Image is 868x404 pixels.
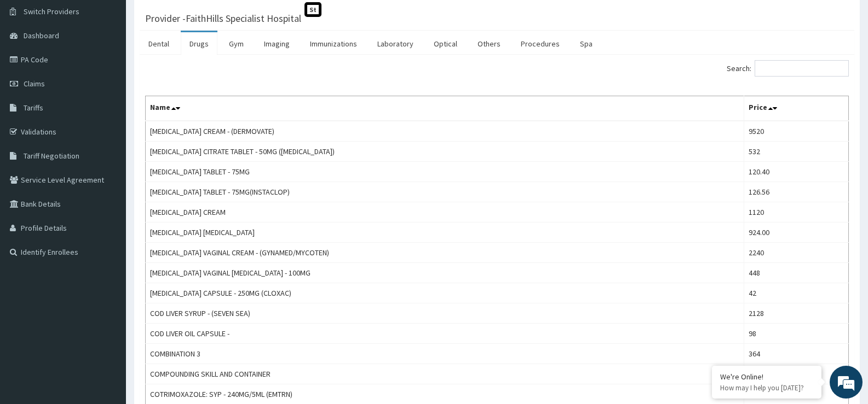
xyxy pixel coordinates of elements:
[146,263,744,283] td: [MEDICAL_DATA] VAGINAL [MEDICAL_DATA] - 100MG
[140,32,178,55] a: Dental
[180,5,206,32] div: Minimize live chat window
[146,364,744,384] td: COMPOUNDING SKILL AND CONTAINER
[744,142,849,162] td: 532
[304,2,321,17] span: St
[146,303,744,324] td: COD LIVER SYRUP - (SEVEN SEA)
[57,61,184,75] div: Chat with us now
[301,32,366,55] a: Immunizations
[744,96,849,121] th: Price
[720,372,813,382] div: We're Online!
[146,344,744,364] td: COMBINATION 3
[512,32,568,55] a: Procedures
[146,162,744,182] td: [MEDICAL_DATA] TABLET - 75MG
[24,79,45,89] span: Claims
[744,263,849,283] td: 448
[744,223,849,243] td: 924.00
[744,364,849,384] td: 532
[755,60,849,77] input: Search:
[24,7,79,16] span: Switch Providers
[146,182,744,202] td: [MEDICAL_DATA] TABLET - 75MG(INSTACLOP)
[146,202,744,223] td: [MEDICAL_DATA] CREAM
[369,32,422,55] a: Laboratory
[146,96,744,121] th: Name
[469,32,509,55] a: Others
[744,243,849,263] td: 2240
[146,223,744,243] td: [MEDICAL_DATA] [MEDICAL_DATA]
[744,162,849,182] td: 120.40
[5,279,209,318] textarea: Type your message and hit 'Enter'
[744,344,849,364] td: 364
[64,128,151,238] span: We're online!
[720,383,813,393] p: How may I help you today?
[744,283,849,303] td: 42
[744,121,849,142] td: 9520
[146,121,744,142] td: [MEDICAL_DATA] CREAM - (DERMOVATE)
[727,60,849,77] label: Search:
[181,32,217,55] a: Drugs
[146,283,744,303] td: [MEDICAL_DATA] CAPSULE - 250MG (CLOXAC)
[146,243,744,263] td: [MEDICAL_DATA] VAGINAL CREAM - (GYNAMED/MYCOTEN)
[255,32,298,55] a: Imaging
[571,32,601,55] a: Spa
[145,14,301,24] h3: Provider - FaithHills Specialist Hospital
[425,32,466,55] a: Optical
[220,32,252,55] a: Gym
[744,202,849,223] td: 1120
[744,324,849,344] td: 98
[24,151,79,161] span: Tariff Negotiation
[24,31,59,40] span: Dashboard
[146,142,744,162] td: [MEDICAL_DATA] CITRATE TABLET - 50MG ([MEDICAL_DATA])
[146,324,744,344] td: COD LIVER OIL CAPSULE -
[744,182,849,202] td: 126.56
[24,103,43,113] span: Tariffs
[744,303,849,324] td: 2128
[20,55,44,82] img: d_794563401_company_1708531726252_794563401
